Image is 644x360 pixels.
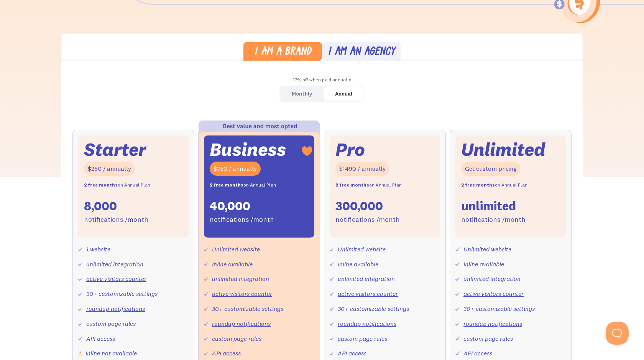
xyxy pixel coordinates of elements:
[606,322,629,345] iframe: Toggle Customer Support
[463,320,522,327] a: roundup notifications
[461,141,545,158] div: Unlimited
[463,290,524,297] a: active visitors counter
[86,318,136,329] div: custom page rules
[335,88,352,99] div: Annual
[338,259,378,270] div: Inline available
[61,74,583,86] div: 17% off when paid annually
[210,162,261,176] div: $750 / annually
[84,182,118,188] strong: 2 free months
[84,162,135,176] div: $250 / annually
[86,288,158,299] div: 30+ customizable settings
[463,259,504,270] div: Inline available
[212,259,253,270] div: Inline available
[210,214,274,225] div: notifications /month
[338,303,409,314] div: 30+ customizable settings
[338,348,366,359] div: API access
[85,348,137,359] div: Inline not available
[86,244,110,255] div: 1 website
[86,259,143,270] div: unlimited integration
[254,47,311,58] div: I am a brand
[335,141,365,158] div: Pro
[461,198,516,214] div: unlimited
[212,320,271,327] a: roundup notifications
[335,182,369,188] strong: 2 free months
[212,244,260,255] div: Unlimited website
[338,290,398,297] a: active visitors counter
[335,198,383,214] div: 300,000
[84,141,146,158] div: Starter
[338,320,396,327] a: roundup notifications
[463,273,521,284] div: unlimited integration
[86,275,146,282] a: active visitors counter
[461,162,521,176] div: Get custom pricing
[212,273,269,284] div: unlimited integration
[338,244,386,255] div: Unlimited website
[335,162,389,176] div: $1490 / annually
[463,303,535,314] div: 30+ customizable settings
[84,214,148,225] div: notifications /month
[210,180,276,191] div: on Annual Plan
[84,198,117,214] div: 8,000
[210,141,286,158] div: Business
[86,305,145,312] a: roundup notifications
[461,180,527,191] div: on Annual Plan
[335,214,400,225] div: notifications /month
[338,273,395,284] div: unlimited integration
[210,198,250,214] div: 40,000
[84,180,150,191] div: on Annual Plan
[212,348,241,359] div: API access
[212,303,283,314] div: 30+ customizable settings
[463,244,511,255] div: Unlimited website
[463,333,513,344] div: custom page rules
[338,333,387,344] div: custom page rules
[212,290,272,297] a: active visitors counter
[292,88,312,99] div: Monthly
[463,348,492,359] div: API access
[86,333,115,344] div: API access
[335,180,402,191] div: on Annual Plan
[210,182,243,188] strong: 2 free months
[461,214,526,225] div: notifications /month
[212,333,261,344] div: custom page rules
[461,182,495,188] strong: 2 free months
[328,47,395,58] div: I am an agency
